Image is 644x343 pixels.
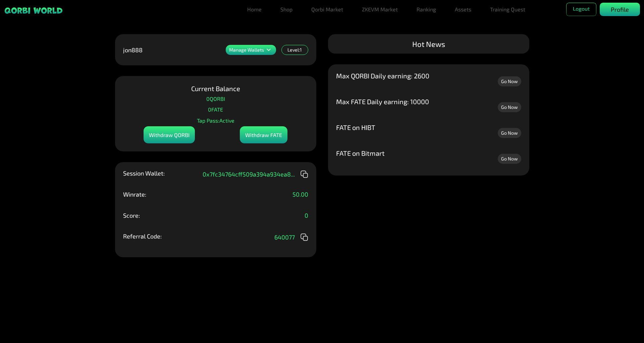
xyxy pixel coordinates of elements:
[336,124,375,131] p: FATE on HIBT
[359,3,400,16] a: ZKEVM Market
[611,5,629,14] p: Profile
[208,105,223,115] p: 0 FATE
[123,47,143,53] p: jon888
[191,84,240,93] p: Current Balance
[292,191,308,197] p: 50.00
[487,3,528,16] a: Training Quest
[123,212,140,218] p: Score:
[123,191,146,197] p: Winrate:
[452,3,474,16] a: Assets
[274,233,308,241] div: 640077
[305,212,308,218] p: 0
[206,94,225,104] p: 0 QORBI
[123,233,162,239] p: Referral Code:
[498,154,521,164] a: Go Now
[281,45,308,55] div: Level: 1
[240,126,287,143] div: Withdraw FATE
[197,116,234,126] p: Tap Pass: Active
[309,3,346,16] a: Qorbi Market
[123,170,165,176] p: Session Wallet:
[414,3,439,16] a: Ranking
[203,170,308,178] div: 0x7fc34764cff509a394a934ea8 ...
[278,3,295,16] a: Shop
[566,3,596,16] button: Logout
[498,76,521,86] a: Go Now
[144,126,195,143] div: Withdraw QORBI
[229,48,264,52] p: Manage Wallets
[336,98,429,105] p: Max FATE Daily earning: 10000
[336,72,429,79] p: Max QORBI Daily earning: 2600
[498,128,521,138] a: Go Now
[498,102,521,112] a: Go Now
[336,150,385,156] p: FATE on Bitmart
[245,3,264,16] a: Home
[328,34,529,54] div: Hot News
[4,7,63,14] img: sticky brand-logo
